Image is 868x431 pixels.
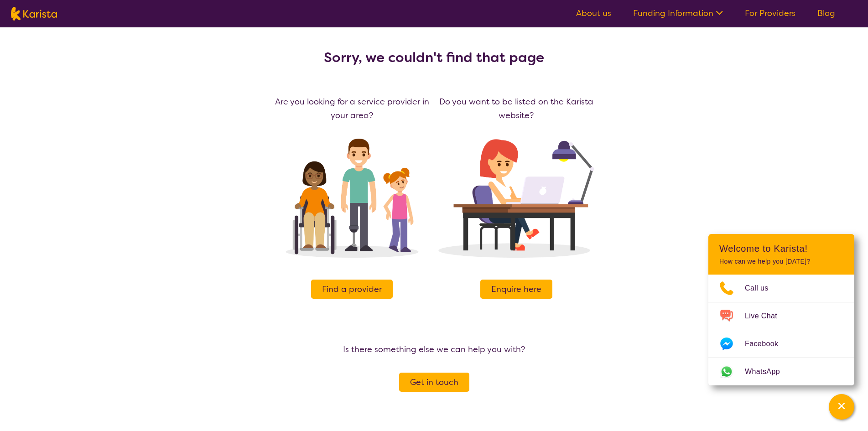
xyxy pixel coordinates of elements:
[708,275,854,385] ul: Choose channel
[343,343,525,356] p: Is there something else we can help you with?
[576,8,611,19] a: About us
[745,365,791,379] span: WhatsApp
[708,234,854,385] div: Channel Menu
[491,282,541,296] span: Enquire here
[399,373,469,392] a: Get in touch
[322,282,382,296] span: Find a provider
[745,281,780,295] span: Call us
[438,139,595,258] img: Person sitting at desk looking at computer screen with a smile
[11,7,57,21] img: Karista logo
[274,95,431,122] p: Are you looking for a service provider in your area?
[438,95,595,122] p: Do you want to be listed on the Karista website?
[719,258,843,265] p: How can we help you [DATE]?
[829,394,854,420] button: Channel Menu
[410,375,458,389] span: Get in touch
[745,309,788,323] span: Live Chat
[708,358,854,385] a: Web link opens in a new tab.
[480,280,552,299] a: Enquire here
[270,49,598,66] h2: Sorry, we couldn't find that page
[745,337,789,351] span: Facebook
[817,8,835,19] a: Blog
[274,139,431,258] img: A group of people with disabilities standing together
[745,8,795,19] a: For Providers
[719,243,843,254] h2: Welcome to Karista!
[633,8,723,19] a: Funding Information
[311,280,393,299] a: Find a provider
